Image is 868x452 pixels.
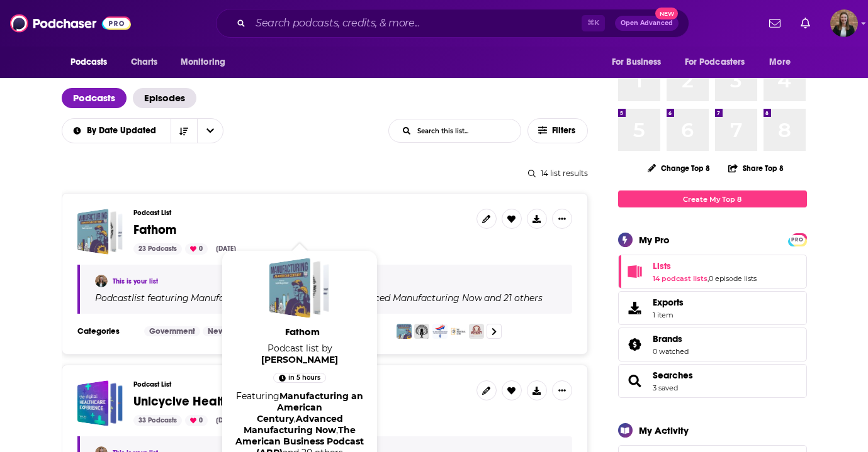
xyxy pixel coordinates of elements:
[764,13,786,34] a: Show notifications dropdown
[216,9,689,38] div: Search podcasts, credits, & more...
[171,119,197,143] button: Sort Direction
[77,209,123,255] a: Fathom
[244,413,343,436] a: Advanced Manufacturing Now
[618,291,807,325] a: Exports
[655,8,678,19] span: New
[621,20,673,26] span: Open Advanced
[113,277,158,285] a: This is your list
[95,292,557,304] div: Podcast list featuring
[618,364,807,398] span: Searches
[232,326,373,338] span: Fathom
[144,326,200,336] a: Government
[211,243,241,255] div: [DATE]
[62,50,124,74] button: open menu
[653,297,684,308] span: Exports
[653,311,684,319] span: 1 item
[707,274,709,283] span: ,
[769,53,791,71] span: More
[796,13,815,34] a: Show notifications dropdown
[172,50,242,74] button: open menu
[336,424,338,436] span: ,
[618,255,807,289] span: Lists
[185,415,208,426] div: 0
[623,299,648,317] span: Exports
[10,11,131,35] img: Podchaser - Follow, Share and Rate Podcasts
[87,126,161,135] span: By Date Updated
[653,347,689,356] a: 0 watched
[181,53,225,71] span: Monitoring
[61,126,171,135] button: open menu
[623,336,648,353] a: Brands
[552,380,572,400] button: Show More Button
[232,326,373,343] a: Fathom
[618,328,807,361] span: Brands
[131,53,158,71] span: Charts
[639,424,689,436] div: My Activity
[790,234,805,244] a: PRO
[203,326,234,336] a: News
[269,258,330,318] a: Fathom
[830,9,858,37] span: Logged in as k_burns
[133,394,259,409] span: Unicycive Healthcare
[273,373,327,383] a: in 5 hours
[211,415,241,426] div: [DATE]
[552,209,572,229] button: Show More Button
[623,263,648,280] a: Lists
[257,390,364,424] a: Manufacturing an American Century
[191,293,342,303] h4: Manufacturing an American Cen…
[830,9,858,37] img: User Profile
[288,372,320,384] span: in 5 hours
[229,343,370,365] span: Podcast list by
[197,119,223,143] button: open menu
[653,333,682,345] span: Brands
[677,50,764,74] button: open menu
[640,160,718,176] button: Change Top 8
[432,324,448,339] img: The American Business Podcast (ABP)
[603,50,677,74] button: open menu
[133,209,466,217] h3: Podcast List
[653,274,707,283] a: 14 podcast lists
[133,395,259,409] a: Unicycive Healthcare
[469,324,484,339] img: InventAmerica!
[527,118,588,143] button: Filters
[615,16,679,31] button: Open AdvancedNew
[77,380,123,426] a: Unicycive Healthcare
[760,50,806,74] button: open menu
[653,370,693,381] a: Searches
[709,274,757,283] a: 0 episode lists
[133,88,196,108] a: Episodes
[133,415,182,426] div: 33 Podcasts
[185,243,208,255] div: 0
[451,324,466,339] img: The Industrial Lens
[95,275,108,287] img: Katie Burns
[62,168,588,178] div: 14 list results
[653,383,678,392] a: 3 saved
[294,413,296,424] span: ,
[123,50,166,74] a: Charts
[133,222,176,238] span: Fathom
[189,293,342,303] a: Manufacturing an American Cen…
[62,88,127,108] a: Podcasts
[414,324,429,339] img: Advanced Manufacturing Now
[133,380,466,389] h3: Podcast List
[261,354,338,365] a: Katie Burns
[653,333,689,345] a: Brands
[612,53,662,71] span: For Business
[639,234,670,246] div: My Pro
[582,15,605,31] span: ⌘ K
[62,118,223,143] h2: Choose List sort
[133,223,176,237] a: Fathom
[397,324,412,339] img: Manufacturing an American Century
[552,126,577,135] span: Filters
[344,293,482,303] a: Advanced Manufacturing Now
[685,53,745,71] span: For Podcasters
[77,326,134,336] h3: Categories
[653,260,757,272] a: Lists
